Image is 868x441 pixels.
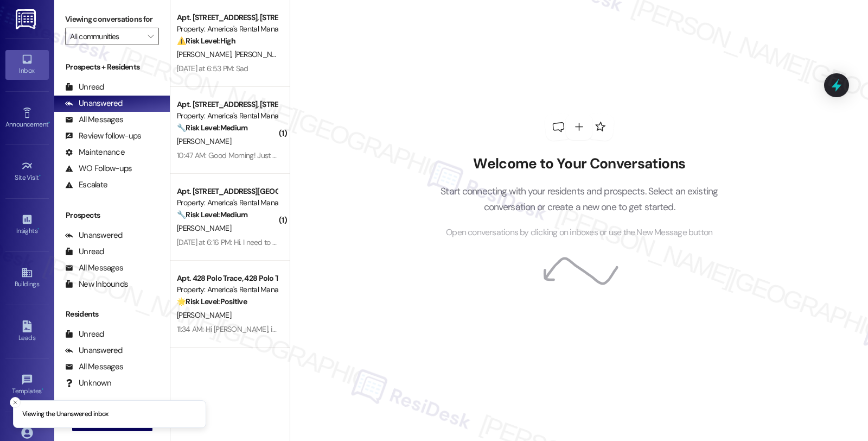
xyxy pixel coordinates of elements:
[177,99,277,110] div: Apt. [STREET_ADDRESS], [STREET_ADDRESS]
[54,210,170,221] div: Prospects
[177,12,277,23] div: Apt. [STREET_ADDRESS], [STREET_ADDRESS]
[177,210,247,219] strong: 🔧 Risk Level: Medium
[177,123,247,133] strong: 🔧 Risk Level: Medium
[5,50,49,79] a: Inbox
[177,310,231,320] span: [PERSON_NAME]
[39,172,41,180] span: •
[10,397,21,408] button: Close toast
[65,147,125,158] div: Maintenance
[65,11,159,28] label: Viewing conversations for
[65,230,123,241] div: Unanswered
[65,279,128,290] div: New Inbounds
[5,210,49,240] a: Insights •
[70,28,142,45] input: All communities
[65,130,141,142] div: Review follow-ups
[177,284,277,295] div: Property: America's Rental Managers Portfolio
[65,114,123,125] div: All Messages
[54,61,170,73] div: Prospects + Residents
[16,9,38,29] img: ResiDesk Logo
[177,150,501,160] div: 10:47 AM: Good Morning! Just wanted to see if any updates on our request for a month to month lease.
[424,184,735,215] p: Start connecting with your residents and prospects. Select an existing conversation or create a n...
[5,317,49,346] a: Leads
[177,186,277,197] div: Apt. [STREET_ADDRESS][GEOGRAPHIC_DATA][STREET_ADDRESS]
[177,197,277,209] div: Property: America's Rental Managers Portfolio
[177,23,277,35] div: Property: America's Rental Managers Portfolio
[65,163,132,174] div: WO Follow-ups
[177,110,277,122] div: Property: America's Rental Managers Portfolio
[446,226,712,240] span: Open conversations by clicking on inboxes or use the New Message button
[65,361,123,373] div: All Messages
[177,223,231,233] span: [PERSON_NAME]
[37,225,39,233] span: •
[177,297,247,306] strong: 🌟 Risk Level: Positive
[5,263,49,293] a: Buildings
[5,370,49,400] a: Templates •
[5,157,49,186] a: Site Visit •
[424,155,735,173] h2: Welcome to Your Conversations
[177,136,231,146] span: [PERSON_NAME]
[22,409,108,419] p: Viewing the Unanswered inbox
[42,386,43,393] span: •
[65,98,123,109] div: Unanswered
[65,179,107,191] div: Escalate
[177,273,277,284] div: Apt. 428 Polo Trace, 428 Polo Trace
[148,32,154,41] i: 
[65,377,111,389] div: Unknown
[177,237,790,247] div: [DATE] at 6:16 PM: Hi. I need to speak with someone about my garbage collection. Waste Management...
[65,329,104,340] div: Unread
[234,49,289,59] span: [PERSON_NAME]
[48,119,50,127] span: •
[65,246,104,257] div: Unread
[65,345,123,356] div: Unanswered
[65,262,123,274] div: All Messages
[177,49,234,59] span: [PERSON_NAME]
[177,36,235,46] strong: ⚠️ Risk Level: High
[65,81,104,93] div: Unread
[177,64,248,73] div: [DATE] at 6:53 PM: Sad
[54,308,170,320] div: Residents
